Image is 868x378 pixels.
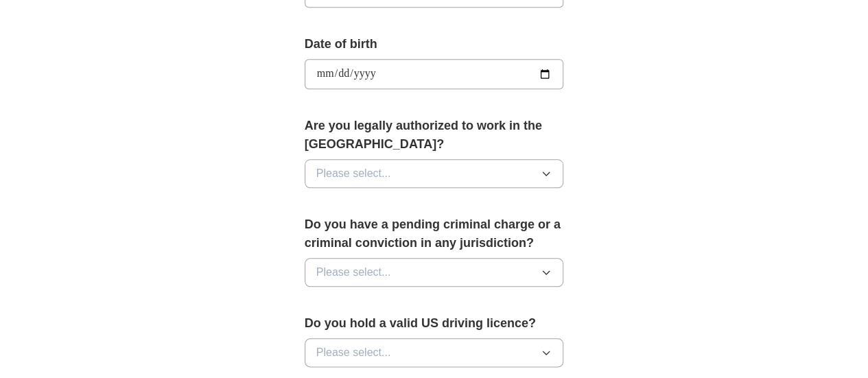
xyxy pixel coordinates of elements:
label: Do you hold a valid US driving licence? [305,314,564,333]
span: Please select... [316,344,391,361]
button: Please select... [305,159,564,188]
label: Are you legally authorized to work in the [GEOGRAPHIC_DATA]? [305,117,564,154]
button: Please select... [305,258,564,287]
button: Please select... [305,338,564,367]
span: Please select... [316,264,391,281]
label: Do you have a pending criminal charge or a criminal conviction in any jurisdiction? [305,215,564,252]
span: Please select... [316,165,391,182]
label: Date of birth [305,35,564,54]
